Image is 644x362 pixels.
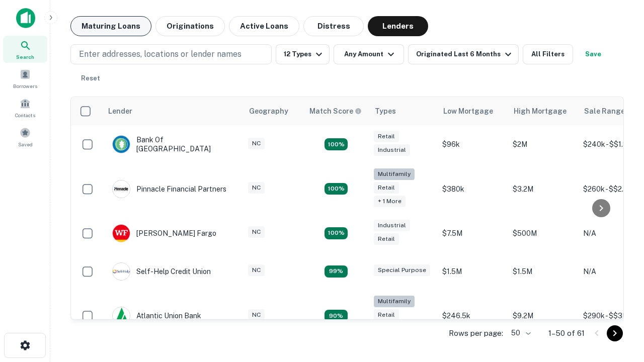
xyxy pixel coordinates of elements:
[113,136,130,153] img: picture
[102,97,243,125] th: Lender
[112,135,233,153] div: Bank Of [GEOGRAPHIC_DATA]
[113,307,130,324] img: picture
[3,65,47,92] a: Borrowers
[368,16,428,36] button: Lenders
[508,291,578,341] td: $9.2M
[374,131,399,142] div: Retail
[325,183,348,195] div: Matching Properties: 20, hasApolloMatch: undefined
[449,327,503,339] p: Rows per page:
[374,144,410,156] div: Industrial
[3,94,47,121] a: Contacts
[303,16,364,36] button: Distress
[16,8,35,28] img: capitalize-icon.png
[508,214,578,252] td: $500M
[16,53,34,61] span: Search
[309,106,360,117] h6: Match Score
[113,225,130,242] img: picture
[374,296,415,307] div: Multifamily
[249,105,288,117] div: Geography
[3,36,47,63] a: Search
[374,233,399,245] div: Retail
[437,125,508,163] td: $96k
[607,325,623,341] button: Go to next page
[374,220,410,231] div: Industrial
[15,111,35,119] span: Contacts
[523,44,573,64] button: All Filters
[108,105,132,117] div: Lender
[112,180,226,198] div: Pinnacle Financial Partners
[437,214,508,252] td: $7.5M
[112,224,216,242] div: [PERSON_NAME] Fargo
[248,309,265,321] div: NC
[276,44,330,64] button: 12 Types
[443,105,493,117] div: Low Mortgage
[374,264,430,276] div: Special Purpose
[248,182,265,194] div: NC
[508,163,578,214] td: $3.2M
[325,227,348,239] div: Matching Properties: 14, hasApolloMatch: undefined
[113,180,130,198] img: picture
[155,16,225,36] button: Originations
[13,82,37,90] span: Borrowers
[70,16,151,36] button: Maturing Loans
[507,326,532,340] div: 50
[325,265,348,278] div: Matching Properties: 11, hasApolloMatch: undefined
[18,140,33,148] span: Saved
[416,48,514,60] div: Originated Last 6 Months
[508,97,578,125] th: High Mortgage
[437,97,508,125] th: Low Mortgage
[514,105,567,117] div: High Mortgage
[408,44,519,64] button: Originated Last 6 Months
[243,97,303,125] th: Geography
[303,97,369,125] th: Capitalize uses an advanced AI algorithm to match your search with the best lender. The match sco...
[79,48,242,60] p: Enter addresses, locations or lender names
[548,327,585,339] p: 1–50 of 61
[248,138,265,149] div: NC
[374,168,415,180] div: Multifamily
[374,182,399,194] div: Retail
[508,252,578,291] td: $1.5M
[374,309,399,321] div: Retail
[70,44,272,64] button: Enter addresses, locations or lender names
[113,263,130,280] img: picture
[437,163,508,214] td: $380k
[309,106,362,117] div: Capitalize uses an advanced AI algorithm to match your search with the best lender. The match sco...
[375,105,396,117] div: Types
[112,307,201,325] div: Atlantic Union Bank
[248,226,265,238] div: NC
[374,196,406,207] div: + 1 more
[508,125,578,163] td: $2M
[334,44,404,64] button: Any Amount
[584,105,625,117] div: Sale Range
[577,44,609,64] button: Save your search to get updates of matches that match your search criteria.
[437,252,508,291] td: $1.5M
[229,16,299,36] button: Active Loans
[369,97,437,125] th: Types
[325,310,348,322] div: Matching Properties: 10, hasApolloMatch: undefined
[3,123,47,150] a: Saved
[325,138,348,150] div: Matching Properties: 15, hasApolloMatch: undefined
[248,264,265,276] div: NC
[437,291,508,341] td: $246.5k
[594,249,644,298] iframe: Chat Widget
[112,262,211,281] div: Self-help Credit Union
[74,68,107,88] button: Reset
